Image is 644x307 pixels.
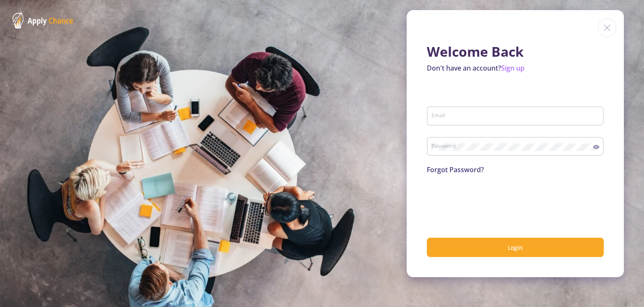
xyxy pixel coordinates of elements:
[508,244,523,252] span: Login
[501,63,525,73] a: Sign up
[427,63,604,73] p: Don't have an account?
[598,18,616,37] img: close icon
[427,185,554,218] iframe: reCAPTCHA
[13,13,73,29] img: ApplyChance Logo
[427,44,604,60] h1: Welcome Back
[427,238,604,257] button: Login
[427,165,484,174] a: Forgot Password?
